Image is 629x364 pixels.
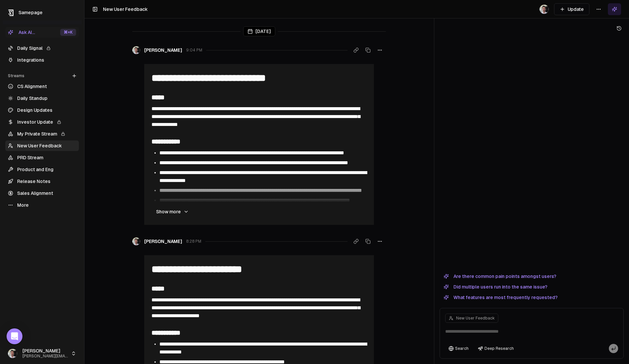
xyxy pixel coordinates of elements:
[8,29,35,36] div: Ask AI...
[132,237,140,245] img: _image
[22,354,68,359] span: [PERSON_NAME][EMAIL_ADDRESS]
[5,117,79,127] a: Investor Update
[5,71,79,81] div: Streams
[144,47,182,53] span: [PERSON_NAME]
[5,346,79,361] button: [PERSON_NAME][PERSON_NAME][EMAIL_ADDRESS]
[554,3,589,15] button: Update
[5,200,79,210] a: More
[445,344,472,353] button: Search
[5,43,79,53] a: Daily Signal
[5,105,79,115] a: Design Updates
[5,93,79,104] a: Daily Standup
[440,272,560,280] button: Are there common pain points amongst users?
[475,344,517,353] button: Deep Research
[243,26,275,36] div: [DATE]
[5,140,79,151] a: New User Feedback
[5,176,79,187] a: Release Notes
[18,10,43,15] span: Samepage
[456,316,495,321] span: New User Feedback
[540,5,549,14] img: _image
[151,205,194,218] button: Show more
[7,328,22,344] div: Open Intercom Messenger
[132,46,140,54] img: _image
[8,349,17,358] img: _image
[144,238,182,245] span: [PERSON_NAME]
[5,129,79,139] a: My Private Stream
[60,29,76,36] div: ⌘ +K
[5,152,79,163] a: PRD Stream
[5,81,79,92] a: CS Alignment
[5,27,79,38] button: Ask AI...⌘+K
[103,7,148,12] span: New User Feedback
[5,164,79,175] a: Product and Eng
[5,55,79,65] a: Integrations
[440,293,562,301] button: What features are most frequently requested?
[186,47,202,53] span: 9:04 PM
[22,348,68,354] span: [PERSON_NAME]
[5,188,79,198] a: Sales Alignment
[440,283,551,291] button: Did multiple users run into the same issue?
[186,239,201,244] span: 8:28 PM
